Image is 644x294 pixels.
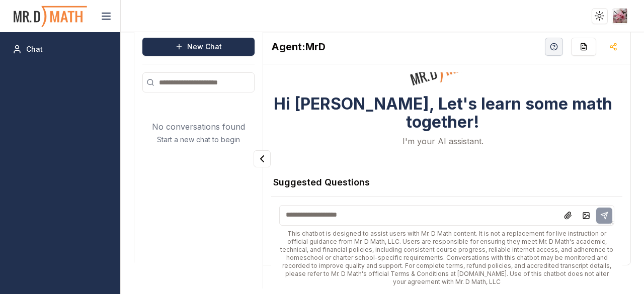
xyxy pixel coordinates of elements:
[571,38,596,56] button: Fill Questions
[142,38,255,56] button: New Chat
[8,40,112,58] a: Chat
[271,95,614,131] h3: Hi [PERSON_NAME], Let's learn some math together!
[26,44,43,54] span: Chat
[271,40,326,54] h2: MrD
[545,38,563,56] button: Help Videos
[152,121,245,133] p: No conversations found
[403,135,484,147] p: I'm your AI assistant.
[273,175,612,189] h3: Suggested Questions
[254,150,271,167] button: Collapse panel
[13,3,88,30] img: PromptOwl
[613,9,627,23] img: ACg8ocJHVzkkUb1xHtdvX5Q-Bsv4_7QrHSQfSHR4QVeMg3mexXBLVYHW=s96-c
[279,230,614,286] div: This chatbot is designed to assist users with Mr. D Math content. It is not a replacement for liv...
[157,135,240,145] p: Start a new chat to begin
